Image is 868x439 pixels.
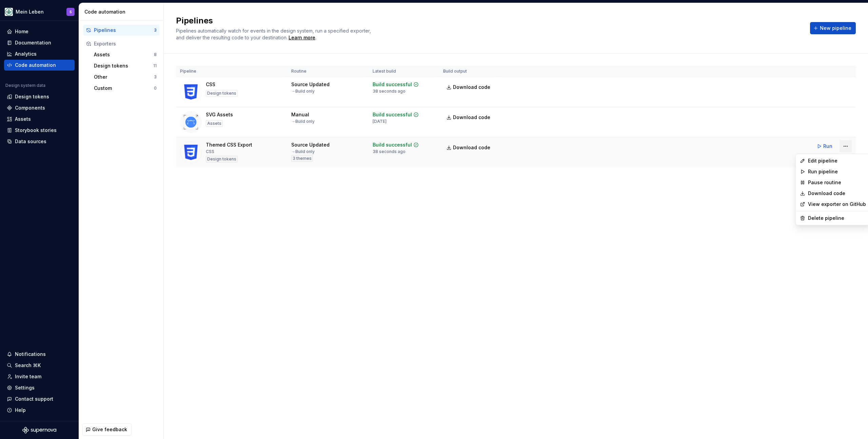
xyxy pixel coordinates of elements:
div: Edit pipeline [808,157,866,164]
div: Run pipeline [808,168,866,175]
a: View exporter on GitHub [808,201,866,208]
div: Pause routine [808,179,866,186]
div: Delete pipeline [808,215,866,222]
a: Download code [808,190,866,197]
